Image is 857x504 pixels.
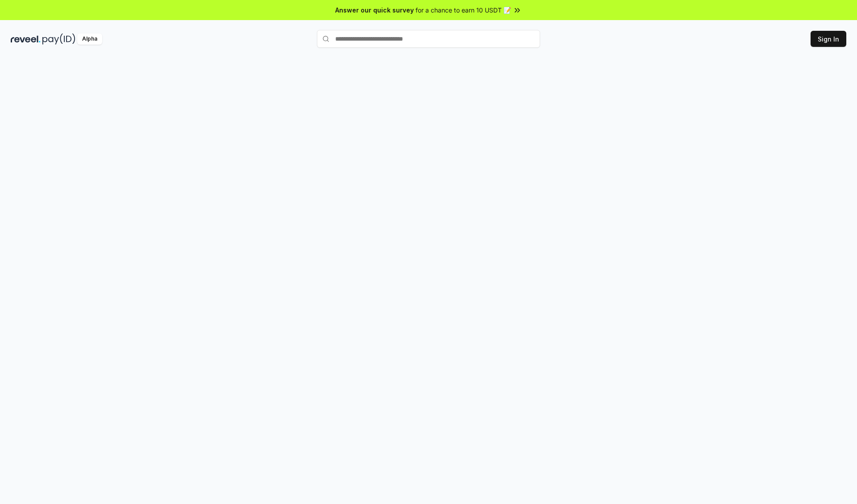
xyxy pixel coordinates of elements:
img: reveel_dark [11,33,41,45]
div: Alpha [77,33,102,45]
img: pay_id [42,33,75,45]
span: Answer our quick survey [335,5,414,15]
button: Sign In [811,31,846,47]
span: for a chance to earn 10 USDT 📝 [416,5,511,15]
